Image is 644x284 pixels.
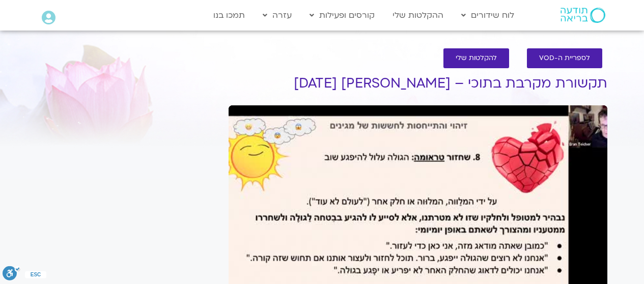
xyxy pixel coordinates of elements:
a: עזרה [258,6,297,25]
a: לוח שידורים [456,6,519,25]
a: להקלטות שלי [443,48,509,68]
span: להקלטות שלי [456,54,497,62]
span: לספריית ה-VOD [539,54,590,62]
a: קורסים ופעילות [304,6,380,25]
a: לספריית ה-VOD [527,48,602,68]
a: ההקלטות שלי [387,6,449,25]
a: תמכו בנו [208,6,250,25]
img: תודעה בריאה [561,8,605,23]
h1: תקשורת מקרבת בתוכי – [PERSON_NAME] [DATE] [229,76,607,91]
